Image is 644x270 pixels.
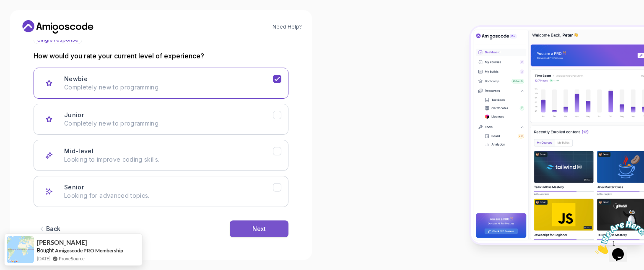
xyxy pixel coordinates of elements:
[34,51,288,61] p: How would you rate your current level of experience?
[64,183,84,191] h3: Senior
[230,220,288,237] button: Next
[64,147,93,155] h3: Mid-level
[34,68,288,99] button: Newbie
[592,218,644,257] iframe: chat widget
[64,119,273,128] p: Completely new to programming.
[37,247,54,254] span: Bought
[34,220,65,237] button: Back
[20,20,96,34] a: Home link
[34,176,288,207] button: Senior
[273,24,302,30] a: Need Help?
[64,75,88,83] h3: Newbie
[34,104,288,135] button: Junior
[3,3,7,10] span: 1
[64,155,273,164] p: Looking to improve coding skills.
[7,236,34,263] img: provesource social proof notification image
[64,111,84,119] h3: Junior
[34,140,288,171] button: Mid-level
[252,225,266,233] div: Next
[55,247,123,254] a: Amigoscode PRO Membership
[471,27,644,243] img: Amigoscode Dashboard
[37,239,87,246] span: [PERSON_NAME]
[64,191,273,200] p: Looking for advanced topics.
[3,3,55,37] img: Chat attention grabber
[64,83,273,92] p: Completely new to programming.
[37,255,50,262] span: [DATE]
[46,225,60,233] div: Back
[59,255,85,262] a: ProveSource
